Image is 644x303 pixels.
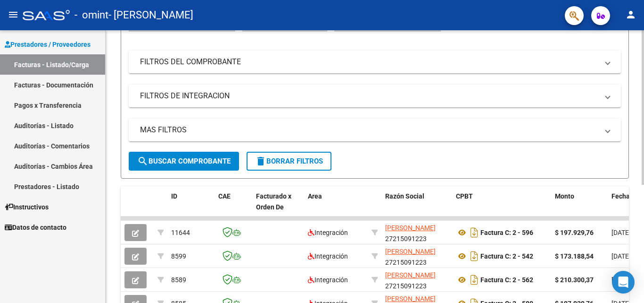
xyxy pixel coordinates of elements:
datatable-header-cell: CPBT [452,186,551,228]
span: [PERSON_NAME] [385,224,436,232]
span: CAE [218,192,231,200]
strong: $ 173.188,54 [555,252,594,260]
span: [DATE] [611,276,631,284]
span: Prestadores / Proveedores [5,39,91,50]
mat-icon: delete [255,156,266,167]
strong: Factura C: 2 - 542 [480,252,533,260]
span: [PERSON_NAME] [385,248,436,255]
datatable-header-cell: CAE [215,186,252,228]
div: 27215091223 [385,246,448,266]
span: 8599 [171,252,186,260]
span: Datos de contacto [5,222,66,233]
span: [PERSON_NAME] [385,295,436,303]
span: - [PERSON_NAME] [108,5,193,26]
span: Borrar Filtros [255,157,323,165]
mat-expansion-panel-header: FILTROS DEL COMPROBANTE [129,51,621,73]
span: - omint [74,5,108,26]
span: CPBT [456,192,473,200]
button: Borrar Filtros [247,152,331,171]
datatable-header-cell: Facturado x Orden De [252,186,304,228]
mat-panel-title: FILTROS DEL COMPROBANTE [140,57,598,67]
div: 27215091223 [385,223,448,242]
span: [PERSON_NAME] [385,271,436,279]
span: Instructivos [5,202,49,212]
span: Integración [308,252,348,260]
mat-panel-title: MAS FILTROS [140,125,598,135]
span: [DATE] [611,229,631,236]
strong: Factura C: 2 - 562 [480,276,533,284]
div: Open Intercom Messenger [612,271,635,294]
mat-expansion-panel-header: FILTROS DE INTEGRACION [129,85,621,107]
span: Area [308,192,322,200]
mat-panel-title: FILTROS DE INTEGRACION [140,91,598,101]
span: 11644 [171,229,190,236]
strong: Factura C: 2 - 596 [480,229,533,236]
span: Integración [308,229,348,236]
span: 8589 [171,276,186,284]
strong: $ 197.929,76 [555,229,594,236]
span: Integración [308,276,348,284]
i: Descargar documento [468,249,480,264]
span: ID [171,192,177,200]
div: 27215091223 [385,270,448,290]
button: Buscar Comprobante [129,152,239,171]
span: [DATE] [611,252,631,260]
span: Facturado x Orden De [256,192,291,211]
span: Razón Social [385,192,424,200]
i: Descargar documento [468,225,480,240]
mat-icon: person [625,9,636,20]
datatable-header-cell: Razón Social [381,186,452,228]
mat-icon: search [137,156,149,167]
datatable-header-cell: Monto [551,186,608,228]
datatable-header-cell: Area [304,186,368,228]
strong: $ 210.300,37 [555,276,594,284]
datatable-header-cell: ID [167,186,215,228]
i: Descargar documento [468,272,480,287]
mat-icon: menu [8,9,19,20]
span: Monto [555,192,574,200]
mat-expansion-panel-header: MAS FILTROS [129,119,621,141]
span: Buscar Comprobante [137,157,231,165]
